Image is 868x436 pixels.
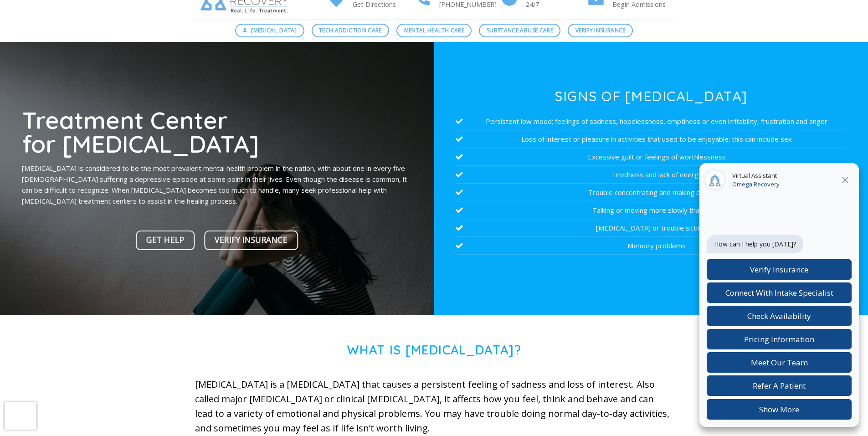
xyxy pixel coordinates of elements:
span: Substance Abuse Care [487,26,553,35]
h1: Treatment Center for [MEDICAL_DATA] [22,108,412,156]
li: [MEDICAL_DATA] or trouble sitting still [456,219,846,237]
li: Talking or moving more slowly than usual [456,201,846,219]
li: Trouble concentrating and making decisions [456,184,846,201]
a: Mental Health Care [396,24,472,37]
h3: Signs of [MEDICAL_DATA] [456,89,846,103]
p: [MEDICAL_DATA] is a [MEDICAL_DATA] that causes a persistent feeling of sadness and loss of intere... [195,377,673,436]
span: Verify Insurance [575,26,626,35]
p: [MEDICAL_DATA] is considered to be the most prevalent mental health problem in the nation, with a... [22,163,412,206]
a: Verify Insurance [568,24,633,37]
a: Get Help [136,231,195,250]
span: Mental Health Care [404,26,464,35]
li: Memory problems [456,237,846,255]
li: Loss of interest or pleasure in activities that used to be enjoyable; this can include sex [456,130,846,148]
span: [MEDICAL_DATA] [251,26,297,35]
span: Tech Addiction Care [319,26,382,35]
a: Verify Insurance [204,231,298,250]
a: Tech Addiction Care [312,24,390,37]
li: Persistent low mood; feelings of sadness, hopelessness, emptiness or even irritability, frustrati... [456,113,846,130]
a: [MEDICAL_DATA] [235,24,304,37]
li: Excessive guilt or feelings of worthlessness [456,148,846,166]
h1: What is [MEDICAL_DATA]? [195,343,673,358]
span: Get Help [146,234,184,246]
li: Tiredness and lack of energy [456,166,846,184]
a: Substance Abuse Care [479,24,560,37]
span: Verify Insurance [215,234,288,246]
